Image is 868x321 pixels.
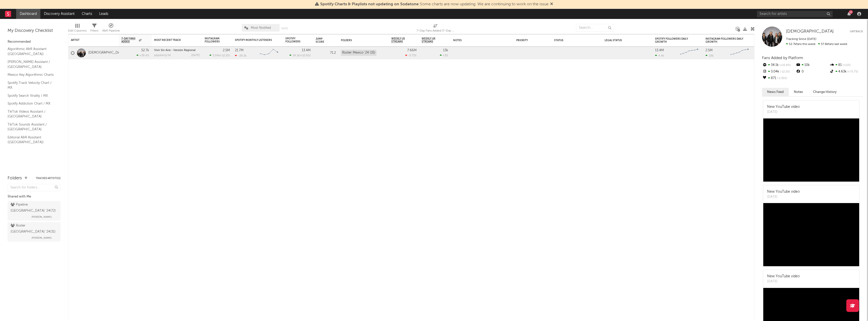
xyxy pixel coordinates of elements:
span: +10.8 % [300,54,310,57]
div: [DATE] [767,279,800,284]
a: Roster [GEOGRAPHIC_DATA] '24(31)[PERSON_NAME] [8,222,61,242]
div: 236 [706,54,714,57]
div: 0 [796,68,829,75]
span: [DEMOGRAPHIC_DATA] [786,29,834,34]
div: 13k [443,49,448,52]
span: -2.35 % [776,77,787,80]
a: Vivir Sin Aire - Versión Regional [154,49,196,52]
div: Roster [GEOGRAPHIC_DATA] '24 ( 31 ) [11,223,56,235]
span: +75.7 % [847,70,858,73]
span: 52.7k fans this week [786,43,816,46]
a: Discovery Assistant [40,9,78,19]
a: Spotify Track Velocity Chart / MX [8,80,56,90]
div: Jump Score [316,37,328,43]
div: [DATE] [767,194,800,200]
div: ( ) [209,54,230,57]
div: New YouTube video [767,274,800,279]
span: Weekly UK Streams [422,37,441,43]
span: [PERSON_NAME] [32,235,52,241]
span: -12.2 % [779,70,790,73]
div: Folders [341,39,379,42]
div: 2.5M [223,49,230,52]
div: 34.1k [762,62,796,68]
div: +39.4 % [137,54,149,57]
span: 34.1k [293,54,300,57]
span: 3.04k [213,54,220,57]
div: 13.4M [655,49,664,52]
div: -3.73 % [405,54,417,57]
div: 7-Day Fans Added (7-Day Fans Added) [417,28,454,34]
button: News Feed [762,88,789,96]
span: 37.8k fans last week [786,43,847,46]
div: Legal Status [605,39,637,42]
div: Shared with Me [8,194,61,200]
span: +10.8 % [779,64,791,67]
div: 4.4k [655,54,664,57]
div: 10k [796,62,829,68]
div: Spotify Followers Daily Growth [655,37,693,43]
div: Artist [71,39,109,42]
div: popularity: 54 [154,54,171,57]
div: 7.66M [407,49,417,52]
button: Untrack [850,29,863,34]
div: Priority [516,39,536,42]
div: Vivir Sin Aire - Versión Regional [154,49,200,52]
span: 7-Day Fans Added [121,37,138,43]
div: Instagram Followers Daily Growth [706,37,743,43]
input: Search for folders... [8,184,61,191]
svg: Chart title [258,47,280,59]
div: Recommended [8,39,61,45]
button: Notes [789,88,808,96]
div: 7-Day Fans Added (7-Day Fans Added) [417,21,454,36]
a: Mexico Key Algorithmic Charts [8,72,56,78]
div: Filters [90,28,98,34]
div: 4.63k [829,68,863,75]
a: [PERSON_NAME] Assistant / [GEOGRAPHIC_DATA] [8,59,56,69]
div: Edit Columns [68,21,87,36]
a: TikTok Sounds Assistant / [GEOGRAPHIC_DATA] [8,122,56,132]
span: Spotify Charts & Playlists not updating on Sodatone [320,2,419,6]
a: Pipeline [GEOGRAPHIC_DATA] '24(72)[PERSON_NAME] [8,201,61,221]
div: 71.2 [316,50,336,56]
span: : Some charts are now updating. We are continuing to work on the issue [320,2,549,6]
div: New YouTube video [767,104,800,110]
div: A&R Pipeline [102,21,120,36]
div: [DATE] [191,54,200,57]
div: Instagram Followers [205,37,222,43]
button: Save [281,27,288,30]
div: Most Recent Track [154,39,192,42]
a: Dashboard [16,9,40,19]
div: A&R Pipeline [102,28,120,34]
div: 21.7M [235,49,243,52]
span: -12.2 % [221,54,229,57]
span: Weekly US Streams [391,37,409,43]
span: Dismiss [550,2,553,6]
button: Change History [808,88,842,96]
div: New YouTube video [767,189,800,194]
a: Leads [96,9,112,19]
div: 52.7k [141,49,149,52]
a: Spotify Addiction Chart / MX [8,101,56,106]
svg: Chart title [678,47,700,59]
div: 2.5M [706,49,713,52]
button: Tracked Artists(1) [36,177,61,180]
div: [DATE] [767,110,800,115]
div: My Discovery Checklist [8,28,61,34]
button: 11 [847,12,851,16]
svg: Chart title [728,47,751,59]
div: Edit Columns [68,28,87,34]
a: Editorial A&R Assistant ([GEOGRAPHIC_DATA]) [8,135,56,145]
span: Most Notified [251,26,271,30]
a: [DEMOGRAPHIC_DATA] [786,29,834,34]
div: Notes [453,39,504,42]
a: Spotify Search Virality / MX [8,93,56,98]
input: Search for artists [757,11,833,17]
div: 3.04k [762,68,796,75]
span: +11 % [842,64,851,67]
div: Filters [90,21,98,36]
div: Status [554,39,587,42]
div: Pipeline [GEOGRAPHIC_DATA] '24 ( 72 ) [11,202,56,214]
span: [PERSON_NAME] [32,214,52,220]
div: 13.4M [302,49,311,52]
div: Folders [8,175,22,181]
